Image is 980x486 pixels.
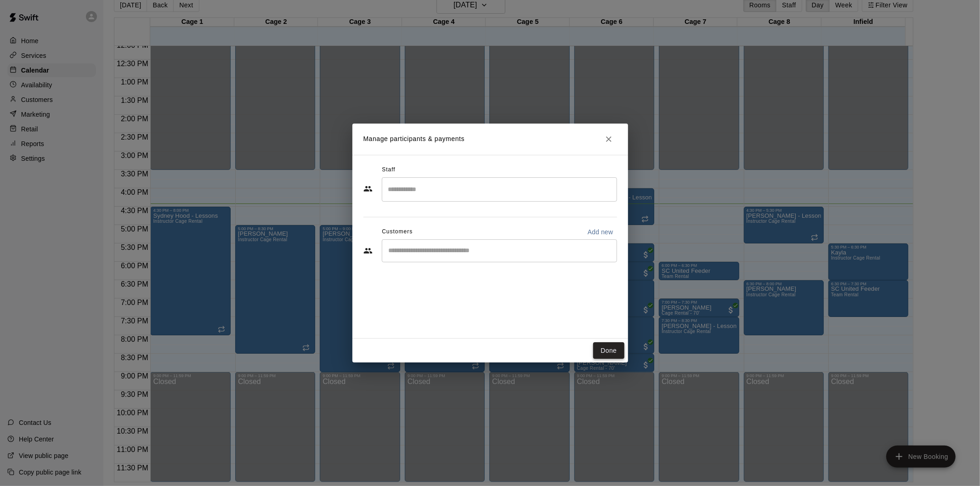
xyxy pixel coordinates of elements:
[382,177,617,202] div: Search staff
[363,246,373,255] svg: Customers
[382,239,617,262] div: Start typing to search customers...
[382,225,413,239] span: Customers
[584,225,617,239] button: Add new
[593,342,624,359] button: Done
[382,163,395,177] span: Staff
[600,131,617,147] button: Close
[588,227,613,237] p: Add new
[363,134,465,144] p: Manage participants & payments
[363,184,373,193] svg: Staff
